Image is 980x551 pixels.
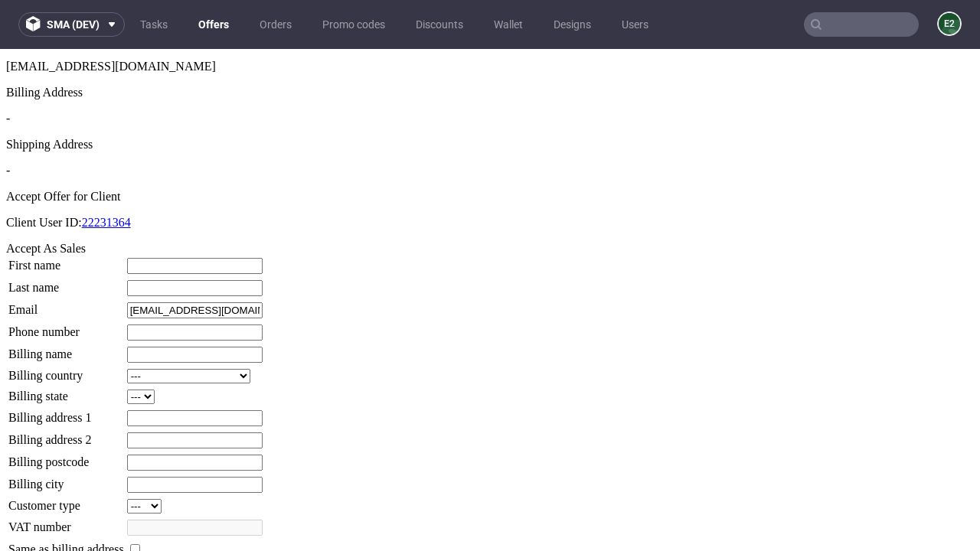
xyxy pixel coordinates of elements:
[8,319,125,335] td: Billing country
[6,167,974,181] p: Client User ID:
[8,340,125,356] td: Billing state
[8,492,125,509] td: Same as billing address
[189,12,238,37] a: Offers
[6,11,216,24] span: [EMAIL_ADDRESS][DOMAIN_NAME]
[131,12,177,37] a: Tasks
[8,383,125,400] td: Billing address 2
[544,12,600,37] a: Designs
[6,141,974,155] div: Accept Offer for Client
[6,37,974,51] div: Billing Address
[939,13,960,34] figcaption: e2
[18,12,125,37] button: sma (dev)
[8,253,125,270] td: Email
[313,12,394,37] a: Promo codes
[8,360,125,378] td: Billing address 1
[6,89,974,103] div: Shipping Address
[8,470,125,487] td: VAT number
[8,449,125,465] td: Customer type
[8,275,125,292] td: Phone number
[82,167,131,180] a: 22231364
[485,12,532,37] a: Wallet
[8,230,125,248] td: Last name
[8,208,125,226] td: First name
[8,405,125,422] td: Billing postcode
[407,12,472,37] a: Discounts
[6,63,10,76] span: -
[6,193,974,207] div: Accept As Sales
[6,115,10,128] span: -
[8,427,125,445] td: Billing city
[47,19,100,30] span: sma (dev)
[8,297,125,315] td: Billing name
[250,12,301,37] a: Orders
[612,12,658,37] a: Users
